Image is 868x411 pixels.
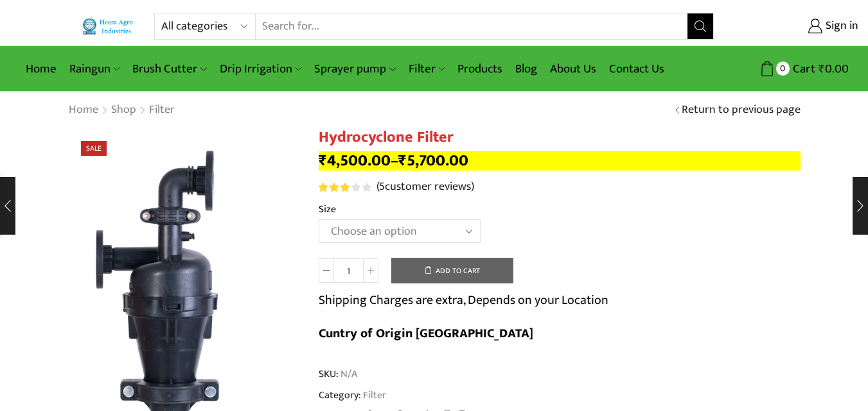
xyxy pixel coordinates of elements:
[319,388,386,403] span: Category:
[727,57,849,81] a: 0 Cart ₹0.00
[319,147,327,174] span: ₹
[319,128,801,147] h1: Hydrocyclone Filter
[319,367,801,382] span: SKU:
[603,54,671,84] a: Contact Us
[391,258,513,283] button: Add to cart
[319,183,371,192] div: Rated 3.20 out of 5
[509,54,544,84] a: Blog
[68,102,99,119] a: Home
[148,102,175,119] a: Filter
[319,183,352,192] span: Rated out of 5 based on customer ratings
[361,387,386,403] a: Filter
[733,15,858,38] a: Sign in
[379,177,385,196] span: 5
[68,102,175,119] nav: Breadcrumb
[544,54,603,84] a: About Us
[451,54,509,84] a: Products
[376,179,474,196] a: (5customer reviews)
[319,151,801,171] p: –
[819,59,825,79] span: ₹
[334,258,363,283] input: Product quantity
[682,102,801,119] a: Return to previous page
[822,18,858,35] span: Sign in
[819,59,849,79] bdi: 0.00
[81,141,107,156] span: Sale
[776,62,790,75] span: 0
[339,367,357,382] span: N/A
[213,54,308,84] a: Drip Irrigation
[319,290,608,310] p: Shipping Charges are extra, Depends on your Location
[126,54,213,84] a: Brush Cutter
[687,13,713,39] button: Search button
[398,147,468,174] bdi: 5,700.00
[790,60,815,78] span: Cart
[256,13,687,39] input: Search for...
[19,54,63,84] a: Home
[63,54,126,84] a: Raingun
[402,54,451,84] a: Filter
[308,54,402,84] a: Sprayer pump
[111,102,137,119] a: Shop
[319,147,391,174] bdi: 4,500.00
[319,183,373,192] span: 5
[319,323,533,344] b: Cuntry of Origin [GEOGRAPHIC_DATA]
[398,147,407,174] span: ₹
[319,202,336,217] label: Size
